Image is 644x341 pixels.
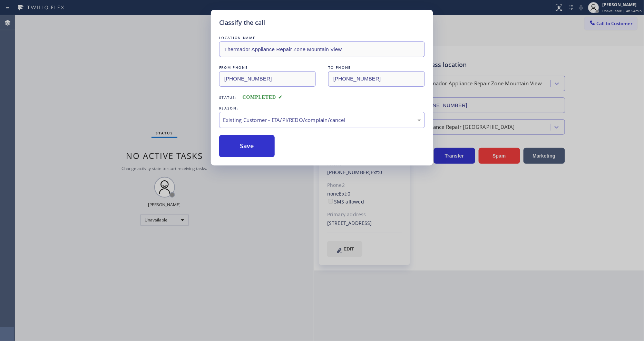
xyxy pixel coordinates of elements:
div: REASON: [219,105,425,112]
span: COMPLETED [243,95,283,100]
input: To phone [328,71,425,87]
span: Status: [219,95,237,100]
input: From phone [219,71,316,87]
div: Existing Customer - ETA/PI/REDO/complain/cancel [223,116,421,124]
div: FROM PHONE [219,64,316,71]
button: Save [219,135,275,157]
div: TO PHONE [328,64,425,71]
div: LOCATION NAME [219,34,425,41]
h5: Classify the call [219,18,265,27]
